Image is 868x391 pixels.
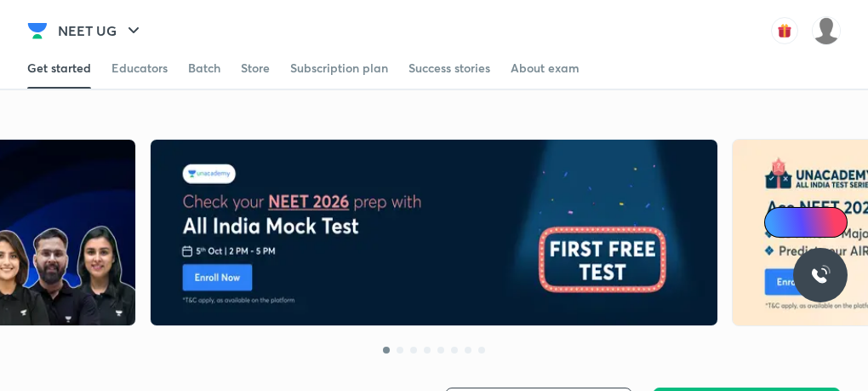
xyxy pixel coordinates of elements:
[812,16,841,45] img: VAISHNAVI DWIVEDI
[111,48,168,89] a: Educators
[290,48,388,89] a: Subscription plan
[408,48,490,89] a: Success stories
[188,60,220,77] div: Batch
[290,60,388,77] div: Subscription plan
[764,207,848,238] a: Ai Doubts
[511,48,580,89] a: About exam
[27,20,48,41] img: Company Logo
[511,60,580,77] div: About exam
[792,216,837,229] span: Ai Doubts
[771,17,798,44] img: avatar
[48,14,154,48] button: NEET UG
[241,60,270,77] div: Store
[810,265,831,285] img: ttu
[408,60,490,77] div: Success stories
[774,216,788,229] img: Icon
[27,60,91,77] div: Get started
[27,48,91,89] a: Get started
[188,48,220,89] a: Batch
[241,48,270,89] a: Store
[111,60,168,77] div: Educators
